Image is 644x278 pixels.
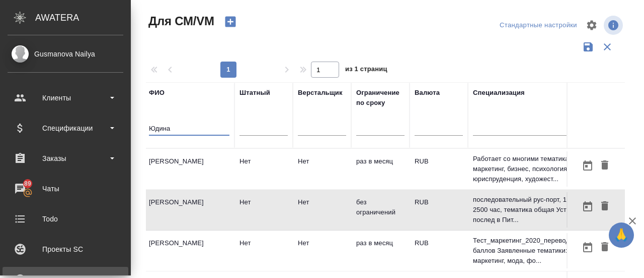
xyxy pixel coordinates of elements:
[579,197,596,216] button: Открыть календарь загрузки
[596,156,613,175] button: Удалить
[609,223,634,248] button: 🙏
[415,88,440,98] div: Валюта
[351,233,410,268] td: раз в месяц
[473,88,525,98] div: Специализация
[351,151,410,187] td: раз в месяц
[8,90,123,105] div: Клиенты
[3,206,128,232] a: Todo
[613,225,630,246] span: 🙏
[580,13,604,37] span: Настроить таблицу
[8,181,123,196] div: Чаты
[234,151,293,187] td: Нет
[3,176,128,201] a: 89Чаты
[579,37,598,57] button: Сохранить фильтры
[8,151,123,166] div: Заказы
[8,121,123,136] div: Спецификации
[8,48,123,60] div: Gusmanova Nailya
[345,63,387,78] span: из 1 страниц
[596,197,613,216] button: Удалить
[149,88,165,98] div: ФИО
[410,233,468,268] td: RUB
[8,211,123,227] div: Todo
[298,88,343,98] div: Верстальщик
[218,13,243,30] button: Создать
[351,192,410,228] td: без ограничений
[473,195,614,225] p: последовательный рус-порт, 18000 день, 2500 час, тематика общая Устник - синхрон и послед в Пит...
[293,192,351,228] td: Нет
[239,88,270,98] div: Штатный
[579,238,596,257] button: Открыть календарь загрузки
[410,192,468,228] td: RUB
[144,233,234,268] td: [PERSON_NAME]
[18,179,37,189] span: 89
[144,151,234,187] td: [PERSON_NAME]
[8,242,123,257] div: Проекты SC
[3,237,128,262] a: Проекты SC
[598,37,617,57] button: Сбросить фильтры
[356,88,405,108] div: Ограничение по сроку
[293,233,351,268] td: Нет
[473,236,614,266] p: Тест_маркетинг_2020_переводчик_ру-ан_7,5 баллов Заявленные тематики: Дизайн, маркетинг, мода, фо...
[234,192,293,228] td: Нет
[293,151,351,187] td: Нет
[579,156,596,175] button: Открыть календарь загрузки
[410,151,468,187] td: RUB
[596,238,613,257] button: Удалить
[604,16,625,35] span: Посмотреть информацию
[144,192,234,228] td: [PERSON_NAME]
[497,18,580,33] div: split button
[146,13,214,29] span: Для СМ/VM
[35,8,131,28] div: AWATERA
[234,233,293,268] td: Нет
[473,154,614,184] p: Работает со многими тематиками: медицина, маркетинг, бизнес, психология, юриспруденция, художест...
